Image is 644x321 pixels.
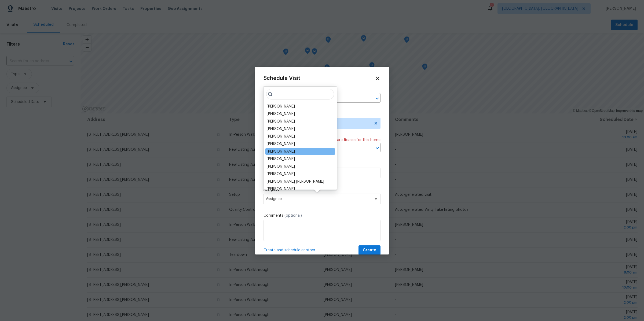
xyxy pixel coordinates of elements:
span: Close [375,75,380,81]
span: There are case s for this home [327,137,380,143]
span: (optional) [284,214,302,217]
div: [PERSON_NAME] [267,164,295,169]
span: 9 [344,138,346,142]
div: [PERSON_NAME] [267,156,295,162]
div: [PERSON_NAME] [PERSON_NAME] [267,179,324,184]
button: Open [374,95,381,102]
span: Schedule Visit [264,76,300,81]
div: [PERSON_NAME] [267,171,295,177]
div: [PERSON_NAME] [267,111,295,117]
div: [PERSON_NAME] [267,119,295,124]
div: [PERSON_NAME] [267,104,295,109]
button: Create [358,245,380,255]
div: [PERSON_NAME] [267,126,295,132]
button: Open [374,144,381,152]
div: [PERSON_NAME] [267,186,295,192]
label: Comments [264,213,380,218]
span: Create [363,247,376,254]
span: Assignee [266,197,371,201]
div: [PERSON_NAME] [267,134,295,139]
div: [PERSON_NAME] [267,149,295,154]
span: Create and schedule another [264,248,315,253]
div: [PERSON_NAME] [267,141,295,147]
